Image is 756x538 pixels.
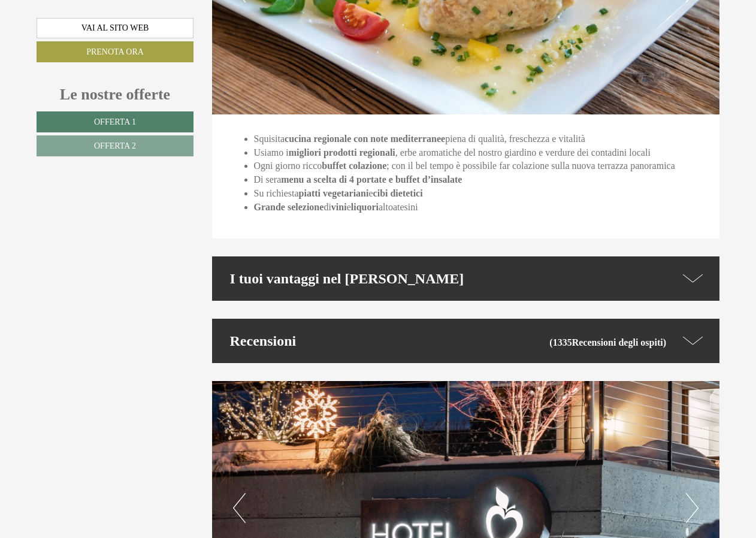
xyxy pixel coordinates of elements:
[289,147,395,158] strong: migliori prodotti regionali
[572,337,663,347] span: Recensioni degli ospiti
[254,132,702,146] li: Squisita piena di qualità, freschezza e vitalità
[37,41,193,62] a: Prenota ora
[212,319,720,363] div: Recensioni
[254,201,702,214] li: di e altoatesini
[299,188,369,198] strong: piatti vegetariani
[254,173,702,187] li: Di sera
[37,83,193,105] div: Le nostre offerte
[373,188,423,198] strong: cibi dietetici
[322,161,386,171] strong: buffet colazione
[351,202,379,212] strong: liquori
[686,493,698,523] button: Next
[254,146,702,160] li: Usiamo i , erbe aromatiche del nostro giardino e verdure dei contadini locali
[37,18,193,38] a: Vai al sito web
[281,174,462,185] strong: menu a scelta di 4 portate e buffet d’insalate
[94,117,136,126] span: Offerta 1
[254,202,324,212] strong: Grande selezione
[212,256,720,301] div: I tuoi vantaggi nel [PERSON_NAME]
[94,141,136,150] span: Offerta 2
[233,493,246,523] button: Previous
[549,337,666,347] small: (1335 )
[254,159,702,173] li: Ogni giorno ricco ; con il bel tempo è possibile far colazione sulla nuova terrazza panoramica
[331,202,347,212] strong: vini
[254,187,702,201] li: Su richiesta e
[285,134,445,144] strong: cucina regionale con note mediterranee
